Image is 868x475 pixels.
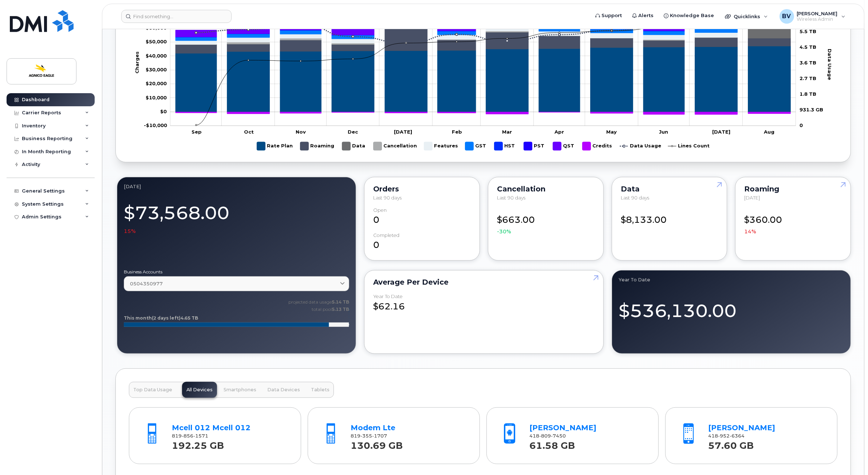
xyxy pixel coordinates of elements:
[146,53,167,59] g: $0
[373,139,417,153] g: Cancellation
[720,9,773,24] div: Quicklinks
[373,195,402,201] span: Last 90 days
[146,67,167,73] tspan: $30,000
[554,129,564,135] tspan: Apr
[146,95,167,100] tspan: $10,000
[659,129,668,135] tspan: Jun
[621,186,718,192] div: Data
[670,12,714,19] span: Knowledge Base
[146,95,167,100] g: $0
[530,436,575,451] strong: 61.58 GB
[288,299,349,305] text: projected data usage
[502,129,512,135] tspan: Mar
[373,279,594,285] div: Average per Device
[124,184,349,190] div: August 2025
[124,198,349,235] div: $73,568.00
[744,228,756,235] span: 14%
[373,207,387,213] div: Open
[606,129,617,135] tspan: May
[730,433,745,439] span: 6364
[311,306,349,312] text: total pool
[494,139,516,153] g: HST
[175,16,790,41] g: GST
[124,270,349,274] label: Business Accounts
[133,387,172,393] span: Top Data Usage
[257,139,710,153] g: Legend
[530,423,597,432] a: [PERSON_NAME]
[373,294,594,313] div: $62.16
[175,25,790,54] g: Roaming
[709,423,776,432] a: [PERSON_NAME]
[668,139,710,153] g: Lines Count
[121,10,232,23] input: Find something...
[627,8,659,23] a: Alerts
[797,11,838,16] span: [PERSON_NAME]
[146,25,167,31] g: $0
[300,139,335,153] g: Roaming
[497,186,595,192] div: Cancellation
[800,76,816,82] tspan: 2.7 TB
[146,81,167,87] tspan: $20,000
[332,299,349,305] tspan: 5.14 TB
[307,382,334,398] button: Tablets
[172,433,209,439] span: 819
[800,91,816,97] tspan: 1.8 TB
[774,9,851,24] div: Bruno Villeneuve
[782,12,791,21] span: BV
[295,129,305,135] tspan: Nov
[590,8,627,23] a: Support
[465,139,487,153] g: GST
[175,21,790,45] g: Features
[797,16,838,22] span: Wireless Admin
[619,292,844,323] div: $536,130.00
[827,49,833,80] tspan: Data Usage
[130,280,163,287] span: 0504350977
[224,387,256,393] span: Smartphones
[124,315,152,321] tspan: This month
[709,433,745,439] span: 418
[146,25,167,31] tspan: $60,000
[144,123,167,128] g: $0
[146,39,167,45] g: $0
[619,277,844,283] div: Year to Date
[744,207,842,235] div: $360.00
[497,195,525,201] span: Last 90 days
[373,233,399,238] div: completed
[361,433,372,439] span: 355
[175,25,790,45] g: Data
[194,433,209,439] span: 1571
[800,123,803,128] tspan: 0
[800,107,823,113] tspan: 931.3 GB
[175,46,790,112] g: Rate Plan
[244,129,253,135] tspan: Oct
[638,12,654,19] span: Alerts
[146,81,167,87] g: $0
[530,433,566,439] span: 418
[718,433,730,439] span: 952
[540,433,551,439] span: 809
[659,8,719,23] a: Knowledge Base
[219,382,261,398] button: Smartphones
[160,109,167,115] tspan: $0
[734,13,760,19] span: Quicklinks
[553,139,575,153] g: QST
[263,382,304,398] button: Data Devices
[712,129,730,135] tspan: [DATE]
[175,112,790,115] g: Credits
[124,276,349,291] a: 0504350977
[621,207,718,226] div: $8,133.00
[621,195,649,201] span: Last 90 days
[800,28,816,34] tspan: 5.5 TB
[267,387,300,393] span: Data Devices
[373,207,471,226] div: 0
[146,39,167,45] tspan: $50,000
[744,186,842,192] div: Roaming
[144,123,167,128] tspan: -$10,000
[424,139,458,153] g: Features
[257,139,293,153] g: Rate Plan
[601,12,622,19] span: Support
[182,433,194,439] span: 856
[551,433,566,439] span: 7450
[332,306,349,312] tspan: 5.13 TB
